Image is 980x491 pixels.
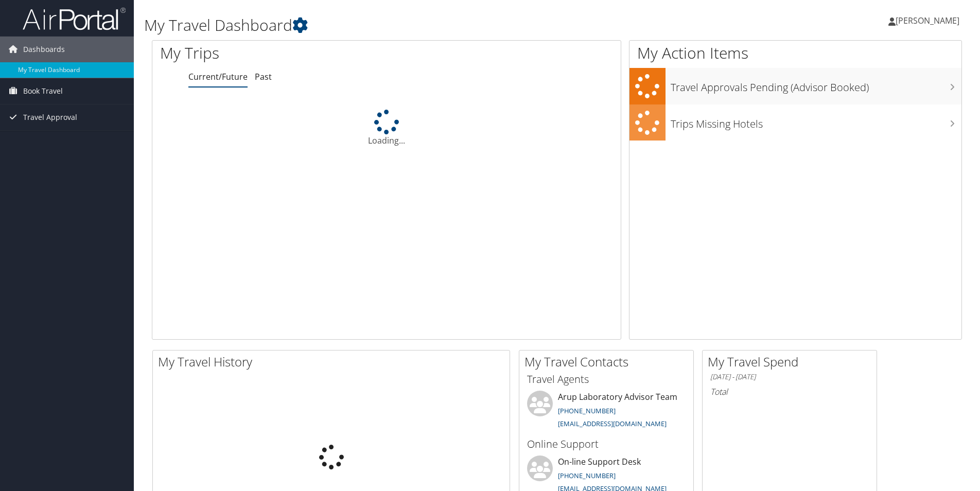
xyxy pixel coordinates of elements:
a: [PHONE_NUMBER] [558,471,616,480]
span: Book Travel [23,78,63,104]
h2: My Travel Spend [708,353,877,371]
h3: Travel Agents [527,372,686,387]
h1: My Action Items [629,42,961,64]
a: Past [255,71,272,82]
a: Trips Missing Hotels [629,104,961,141]
a: [PERSON_NAME] [888,5,970,36]
h2: My Travel History [158,353,510,371]
span: Dashboards [23,37,65,62]
img: airportal-logo.png [23,7,126,31]
a: [PHONE_NUMBER] [558,406,616,415]
h6: [DATE] - [DATE] [710,372,869,382]
li: Arup Laboratory Advisor Team [522,391,691,433]
span: [PERSON_NAME] [896,15,959,26]
span: Travel Approval [23,104,77,130]
h6: Total [710,386,869,397]
a: Travel Approvals Pending (Advisor Booked) [629,68,961,104]
h2: My Travel Contacts [524,353,693,371]
h1: My Trips [160,42,418,64]
a: Current/Future [188,71,248,82]
h3: Online Support [527,437,686,451]
h3: Travel Approvals Pending (Advisor Booked) [671,75,961,95]
a: [EMAIL_ADDRESS][DOMAIN_NAME] [558,419,667,428]
h3: Trips Missing Hotels [671,112,961,131]
div: Loading... [152,110,621,147]
h1: My Travel Dashboard [144,14,694,36]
